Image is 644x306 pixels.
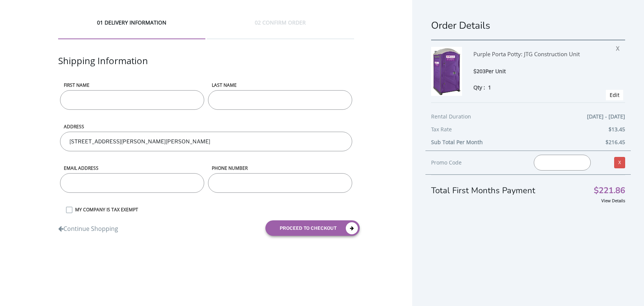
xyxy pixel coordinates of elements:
[60,82,204,88] label: First name
[485,68,506,75] span: Per Unit
[431,125,625,138] div: Tax Rate
[431,112,625,125] div: Rental Duration
[488,84,491,91] span: 1
[431,138,483,146] b: Sub Total Per Month
[605,138,625,146] b: $216.45
[614,276,644,306] button: Live Chat
[614,157,625,168] a: X
[473,67,602,76] div: $203
[431,19,625,32] h1: Order Details
[58,221,118,233] a: Continue Shopping
[594,187,625,195] span: $221.86
[616,42,623,52] span: X
[473,83,602,91] div: Qty :
[71,206,354,213] label: MY COMPANY IS TAX EXEMPT
[208,165,352,171] label: phone number
[601,198,625,203] a: View Details
[208,82,352,88] label: LAST NAME
[60,165,204,171] label: Email address
[609,125,625,134] span: $13.45
[587,112,625,121] span: [DATE] - [DATE]
[207,19,354,39] div: 02 CONFIRM ORDER
[610,91,619,98] a: Edit
[431,158,522,167] div: Promo Code
[431,175,625,197] div: Total First Months Payment
[58,54,354,82] div: Shipping Information
[265,220,360,236] button: proceed to checkout
[473,47,602,67] div: Purple Porta Potty: JTG Construction Unit
[58,19,205,39] div: 01 DELIVERY INFORMATION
